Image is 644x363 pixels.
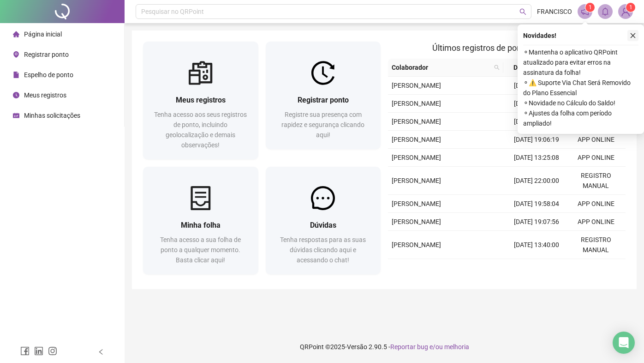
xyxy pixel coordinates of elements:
span: 1 [589,4,592,11]
span: environment [13,51,19,58]
td: [DATE] 13:25:08 [507,149,566,167]
span: ⚬ Ajustes da folha com período ampliado! [523,108,638,128]
td: [DATE] 19:07:56 [507,213,566,231]
span: Registre sua presença com rapidez e segurança clicando aqui! [281,111,364,139]
span: search [494,65,500,70]
span: [PERSON_NAME] [392,136,441,143]
span: [PERSON_NAME] [392,100,441,107]
span: [PERSON_NAME] [392,200,441,207]
span: notification [581,7,589,16]
span: linkedin [34,346,43,356]
span: bell [601,7,609,16]
td: APP ONLINE [566,259,626,277]
td: REGISTRO MANUAL [566,167,626,195]
span: search [492,60,501,74]
a: Registrar pontoRegistre sua presença com rapidez e segurança clicando aqui! [266,42,381,149]
td: [DATE] 13:42:05 [507,77,566,95]
span: file [13,72,19,78]
td: [DATE] 13:40:00 [507,231,566,259]
span: left [98,349,104,355]
span: ⚬ ⚠️ Suporte Via Chat Será Removido do Plano Essencial [523,78,638,98]
span: FRANCISCO [537,6,572,17]
span: 1 [629,4,632,11]
span: Dúvidas [310,221,336,230]
span: Colaborador [392,62,490,73]
span: [PERSON_NAME] [392,118,441,125]
span: instagram [48,346,57,356]
a: DúvidasTenha respostas para as suas dúvidas clicando aqui e acessando o chat! [266,167,381,274]
td: APP ONLINE [566,131,626,149]
span: search [519,8,526,15]
td: [DATE] 22:12:22 [507,95,566,113]
a: Minha folhaTenha acesso a sua folha de ponto a qualquer momento. Basta clicar aqui! [143,167,258,274]
span: Espelho de ponto [24,71,73,79]
span: Meus registros [24,91,66,99]
td: REGISTRO MANUAL [566,231,626,259]
span: Minha folha [181,221,221,230]
span: Reportar bug e/ou melhoria [390,343,469,351]
span: ⚬ Novidade no Cálculo do Saldo! [523,98,638,108]
span: close [630,32,636,39]
span: [PERSON_NAME] [392,154,441,161]
span: Meus registros [176,96,226,104]
span: ⚬ Mantenha o aplicativo QRPoint atualizado para evitar erros na assinatura da folha! [523,47,638,78]
span: Versão [347,343,367,351]
td: [DATE] 19:06:19 [507,131,566,149]
span: schedule [13,112,19,119]
span: [PERSON_NAME] [392,82,441,89]
span: Últimos registros de ponto sincronizados [432,43,581,53]
a: Meus registrosTenha acesso aos seus registros de ponto, incluindo geolocalização e demais observa... [143,42,258,159]
td: APP ONLINE [566,149,626,167]
td: [DATE] 22:10:32 [507,259,566,277]
span: Minhas solicitações [24,112,80,119]
img: 88472 [619,5,632,18]
sup: Atualize o seu contato no menu Meus Dados [626,3,635,12]
sup: 1 [585,3,595,12]
td: [DATE] 19:57:30 [507,113,566,131]
span: home [13,31,19,37]
div: Open Intercom Messenger [613,332,635,354]
td: [DATE] 22:00:00 [507,167,566,195]
span: Tenha acesso aos seus registros de ponto, incluindo geolocalização e demais observações! [154,111,247,149]
span: facebook [20,346,30,356]
td: APP ONLINE [566,213,626,231]
span: Página inicial [24,30,62,38]
span: Tenha respostas para as suas dúvidas clicando aqui e acessando o chat! [280,236,366,264]
span: [PERSON_NAME] [392,241,441,248]
span: Data/Hora [507,62,550,73]
td: APP ONLINE [566,195,626,213]
span: Novidades ! [523,30,556,41]
th: Data/Hora [503,59,561,77]
span: Tenha acesso a sua folha de ponto a qualquer momento. Basta clicar aqui! [160,236,241,264]
span: Registrar ponto [298,96,349,104]
span: clock-circle [13,92,19,98]
footer: QRPoint © 2025 - 2.90.5 - [125,331,644,363]
span: Registrar ponto [24,51,69,58]
span: [PERSON_NAME] [392,218,441,225]
td: [DATE] 19:58:04 [507,195,566,213]
span: [PERSON_NAME] [392,177,441,184]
